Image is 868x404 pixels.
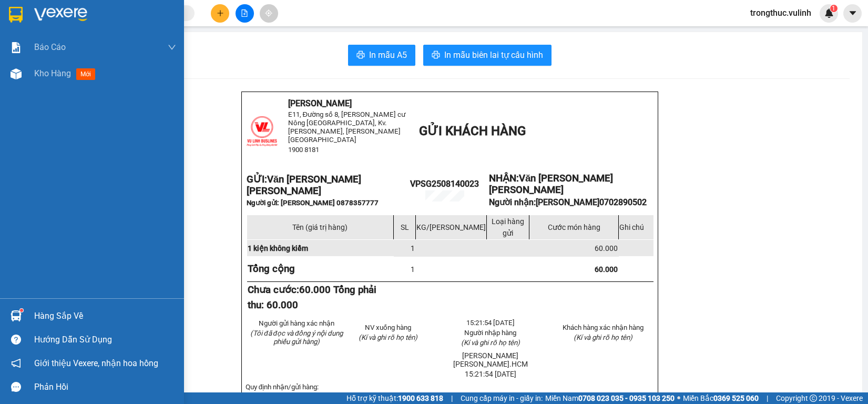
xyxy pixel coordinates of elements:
[619,215,654,240] td: Ghi chú
[810,395,817,402] span: copyright
[288,98,352,108] span: [PERSON_NAME]
[346,392,443,404] span: Hỗ trợ kỹ thuật:
[683,392,759,404] span: Miền Bắc
[34,379,176,395] div: Phản hồi
[247,174,361,197] strong: GỬI:
[444,48,543,62] span: In mẫu biên lai tự cấu hình
[486,215,529,240] td: Loại hàng gửi
[288,110,406,144] span: E11, Đường số 8, [PERSON_NAME] cư Nông [GEOGRAPHIC_DATA], Kv.[PERSON_NAME], [PERSON_NAME][GEOGRAP...
[742,6,820,19] span: trongthuc.vulinh
[9,7,23,23] img: logo-vxr
[453,351,528,368] span: [PERSON_NAME] [PERSON_NAME].HCM
[411,265,415,274] span: 1
[241,9,248,17] span: file-add
[394,215,416,240] td: SL
[489,197,647,207] strong: Người nhận:
[830,5,838,12] sup: 1
[247,199,379,207] span: Người gửi: [PERSON_NAME] 0878357777
[247,215,394,240] td: Tên (giá trị hàng)
[11,335,21,345] span: question-circle
[211,4,229,23] button: plus
[832,5,835,12] span: 1
[250,329,343,346] em: (Tôi đã đọc và đồng ý nội dung phiếu gửi hàng)
[34,68,71,78] span: Kho hàng
[247,174,361,197] span: Văn [PERSON_NAME] [PERSON_NAME]
[288,146,319,154] span: 1900 8181
[595,265,618,274] span: 60.000
[464,329,516,337] span: Người nhập hàng
[365,324,411,331] span: NV xuống hàng
[348,45,415,66] button: printerIn mẫu A5
[265,9,272,17] span: aim
[259,319,334,327] span: Người gửi hàng xác nhận
[246,383,319,391] span: Quy định nhận/gửi hàng:
[451,392,453,404] span: |
[34,41,66,54] span: Báo cáo
[11,358,21,368] span: notification
[20,309,23,312] sup: 1
[767,392,768,404] span: |
[843,4,862,23] button: caret-down
[545,392,675,404] span: Miền Nam
[595,244,618,252] span: 60.000
[461,392,543,404] span: Cung cấp máy in - giấy in:
[248,284,376,311] strong: Chưa cước:
[217,9,224,17] span: plus
[529,215,618,240] td: Cước món hàng
[34,308,176,324] div: Hàng sắp về
[489,173,613,196] strong: NHẬN:
[248,263,295,275] strong: Tổng cộng
[713,394,759,402] strong: 0369 525 060
[466,319,515,327] span: 15:21:54 [DATE]
[563,324,644,331] span: Khách hàng xác nhận hàng
[260,4,278,23] button: aim
[248,244,308,252] span: 1 kiện không kiểm
[419,124,526,138] span: GỬI KHÁCH HÀNG
[677,396,680,400] span: ⚪️
[398,394,443,402] strong: 1900 633 818
[574,334,632,341] span: (Kí và ghi rõ họ tên)
[824,8,834,18] img: icon-new-feature
[76,68,95,80] span: mới
[423,45,552,66] button: printerIn mẫu biên lai tự cấu hình
[578,394,675,402] strong: 0708 023 035 - 0935 103 250
[356,50,365,60] span: printer
[599,197,647,207] span: 0702890502
[247,116,278,147] img: logo
[410,179,479,189] span: VPSG2508140023
[432,50,440,60] span: printer
[11,310,22,321] img: warehouse-icon
[11,382,21,392] span: message
[168,43,176,52] span: down
[34,357,158,370] span: Giới thiệu Vexere, nhận hoa hồng
[489,173,613,196] span: Văn [PERSON_NAME] [PERSON_NAME]
[11,68,22,79] img: warehouse-icon
[848,8,857,18] span: caret-down
[236,4,254,23] button: file-add
[465,370,516,378] span: 15:21:54 [DATE]
[34,332,176,348] div: Hướng dẫn sử dụng
[248,284,376,311] span: 60.000 Tổng phải thu: 60.000
[11,42,22,53] img: solution-icon
[415,215,486,240] td: KG/[PERSON_NAME]
[359,334,417,341] span: (Kí và ghi rõ họ tên)
[461,339,520,347] span: (Kí và ghi rõ họ tên)
[369,48,407,62] span: In mẫu A5
[536,197,647,207] span: [PERSON_NAME]
[411,244,415,252] span: 1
